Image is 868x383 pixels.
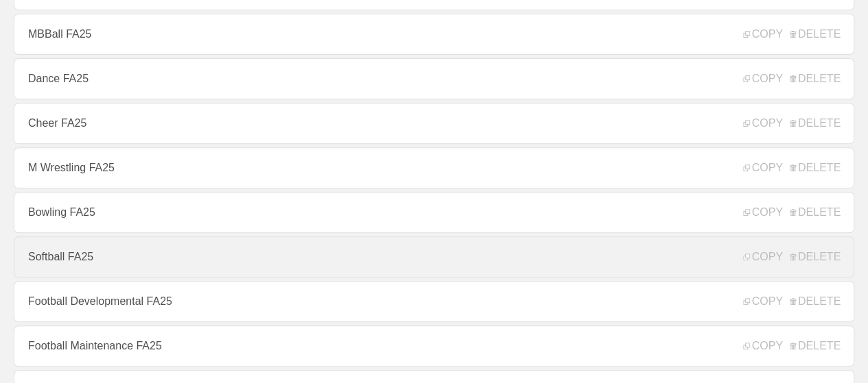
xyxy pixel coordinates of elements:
span: COPY [743,162,782,174]
a: Cheer FA25 [14,103,854,144]
a: Football Developmental FA25 [14,281,854,322]
span: COPY [743,73,782,85]
iframe: Chat Widget [621,224,868,383]
a: Bowling FA25 [14,192,854,233]
span: COPY [743,28,782,40]
a: M Wrestling FA25 [14,147,854,188]
span: DELETE [790,206,841,219]
a: Dance FA25 [14,58,854,99]
span: COPY [743,206,782,219]
a: Softball FA25 [14,236,854,277]
a: MBBall FA25 [14,14,854,55]
a: Football Maintenance FA25 [14,325,854,367]
span: COPY [743,117,782,129]
span: DELETE [790,73,841,85]
span: DELETE [790,28,841,40]
span: DELETE [790,117,841,129]
span: DELETE [790,162,841,174]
